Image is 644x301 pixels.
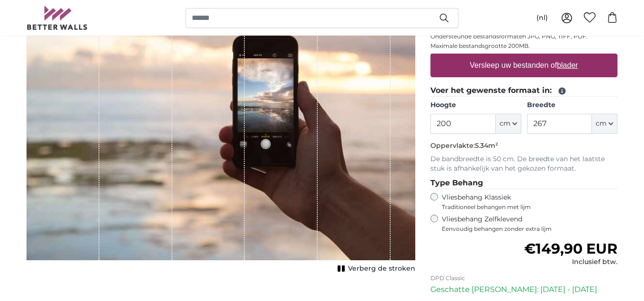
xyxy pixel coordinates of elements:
[430,284,617,295] p: Geschatte [PERSON_NAME]: [DATE] - [DATE]
[527,100,617,110] label: Breedte
[430,42,617,50] p: Maximale bestandsgrootte 200MB.
[430,141,617,151] p: Oppervlakte:
[430,177,617,189] legend: Type Behang
[442,203,600,211] span: Traditioneel behangen met lijm
[500,119,510,128] span: cm
[27,6,88,30] img: Betterwalls
[430,85,617,97] legend: Voer het gewenste formaat in:
[442,193,600,211] label: Vliesbehang Klassiek
[430,155,617,173] p: De bandbreedte is 50 cm. De breedte van het laatste stuk is afhankelijk van het gekozen formaat.
[430,33,617,40] p: Ondersteunde bestandsformaten JPG, PNG, TIFF, PDF.
[524,257,617,267] div: Inclusief btw.
[442,225,617,233] span: Eenvoudig behangen zonder extra lijm
[348,264,415,274] span: Verberg de stroken
[335,262,415,275] button: Verberg de stroken
[557,61,578,69] u: blader
[466,56,582,75] label: Versleep uw bestanden of
[430,100,521,110] label: Hoogte
[475,141,498,150] span: 5.34m²
[592,114,617,134] button: cm
[524,240,617,257] span: €149,90 EUR
[442,215,617,233] label: Vliesbehang Zelfklevend
[496,114,521,134] button: cm
[596,119,607,128] span: cm
[430,274,617,282] p: DPD Classic
[529,9,555,27] button: (nl)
